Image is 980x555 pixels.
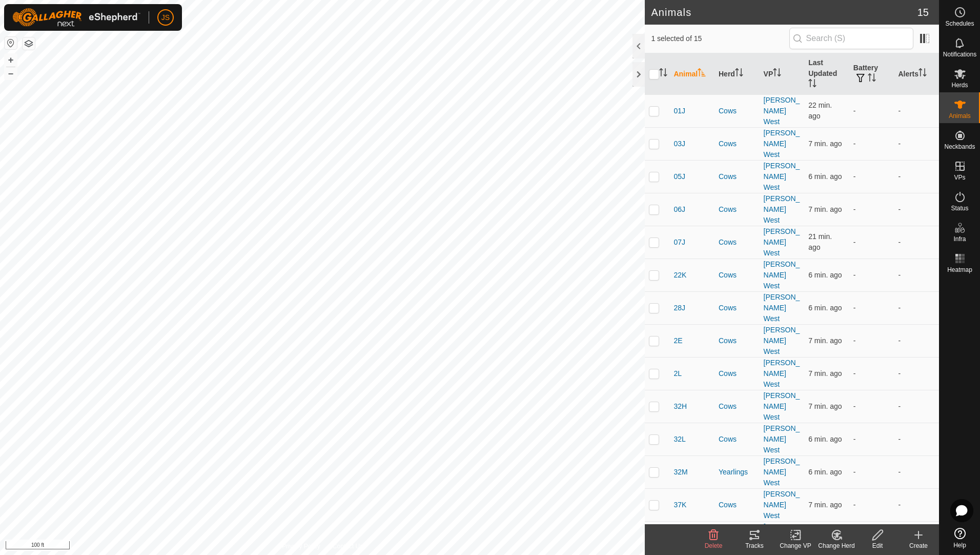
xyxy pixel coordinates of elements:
[894,488,939,521] td: -
[808,101,832,120] span: Aug 14, 2025, 8:50 PM
[953,542,966,548] span: Help
[808,140,842,148] span: Aug 14, 2025, 9:05 PM
[5,54,17,66] button: +
[949,113,971,119] span: Animals
[714,53,760,95] th: Herd
[951,82,968,88] span: Herds
[673,368,682,379] span: 2L
[673,270,686,281] span: 22K
[894,291,939,324] td: -
[764,391,800,421] a: [PERSON_NAME] West
[673,106,685,116] span: 01J
[719,303,756,313] div: Cows
[849,423,894,455] td: -
[764,162,800,191] a: [PERSON_NAME] West
[719,237,756,248] div: Cows
[849,488,894,521] td: -
[673,500,686,510] span: 37K
[894,259,939,291] td: -
[735,70,743,78] p-sorticon: Activate to sort
[894,390,939,423] td: -
[808,369,842,378] span: Aug 14, 2025, 9:05 PM
[764,194,800,224] a: [PERSON_NAME] West
[894,357,939,390] td: -
[849,291,894,324] td: -
[5,37,17,49] button: Reset Map
[333,542,363,551] a: Contact Us
[764,326,800,355] a: [PERSON_NAME] West
[857,541,898,550] div: Edit
[804,53,849,95] th: Last Updated
[944,144,975,150] span: Neckbands
[894,324,939,357] td: -
[894,521,939,554] td: -
[282,542,320,551] a: Privacy Policy
[849,226,894,259] td: -
[849,455,894,488] td: -
[719,138,756,149] div: Cows
[719,106,756,116] div: Cows
[808,468,842,476] span: Aug 14, 2025, 9:05 PM
[894,193,939,226] td: -
[940,524,980,552] a: Help
[698,70,706,78] p-sorticon: Activate to sort
[808,402,842,410] span: Aug 14, 2025, 9:05 PM
[849,53,894,95] th: Battery
[764,293,800,323] a: [PERSON_NAME] West
[849,259,894,291] td: -
[5,67,17,80] button: –
[673,204,685,215] span: 06J
[764,260,800,290] a: [PERSON_NAME] West
[849,94,894,127] td: -
[894,160,939,193] td: -
[849,390,894,423] td: -
[894,127,939,160] td: -
[894,455,939,488] td: -
[651,33,789,44] span: 1 selected of 15
[719,270,756,281] div: Cows
[764,424,800,454] a: [PERSON_NAME] West
[673,237,685,248] span: 07J
[849,193,894,226] td: -
[943,51,976,57] span: Notifications
[953,236,966,242] span: Infra
[918,70,927,78] p-sorticon: Activate to sort
[719,368,756,379] div: Cows
[917,5,929,20] span: 15
[760,53,805,95] th: VP
[954,174,965,181] span: VPs
[719,401,756,412] div: Cows
[808,501,842,509] span: Aug 14, 2025, 9:05 PM
[673,171,685,182] span: 05J
[816,541,857,550] div: Change Herd
[808,81,816,89] p-sorticon: Activate to sort
[12,8,140,27] img: Gallagher Logo
[764,227,800,257] a: [PERSON_NAME] West
[808,232,832,251] span: Aug 14, 2025, 8:50 PM
[808,336,842,345] span: Aug 14, 2025, 9:05 PM
[808,172,842,181] span: Aug 14, 2025, 9:05 PM
[651,6,917,18] h2: Animals
[719,434,756,445] div: Cows
[719,335,756,346] div: Cows
[719,171,756,182] div: Cows
[719,204,756,215] div: Cows
[773,70,781,78] p-sorticon: Activate to sort
[775,541,816,550] div: Change VP
[673,467,687,478] span: 32M
[849,160,894,193] td: -
[764,523,800,552] a: [PERSON_NAME] West
[764,359,800,388] a: [PERSON_NAME] West
[764,457,800,487] a: [PERSON_NAME] West
[719,500,756,510] div: Cows
[849,324,894,357] td: -
[719,467,756,478] div: Yearlings
[808,435,842,443] span: Aug 14, 2025, 9:05 PM
[894,226,939,259] td: -
[673,303,685,313] span: 28J
[734,541,775,550] div: Tracks
[894,53,939,95] th: Alerts
[898,541,939,550] div: Create
[673,138,685,149] span: 03J
[673,401,687,412] span: 32H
